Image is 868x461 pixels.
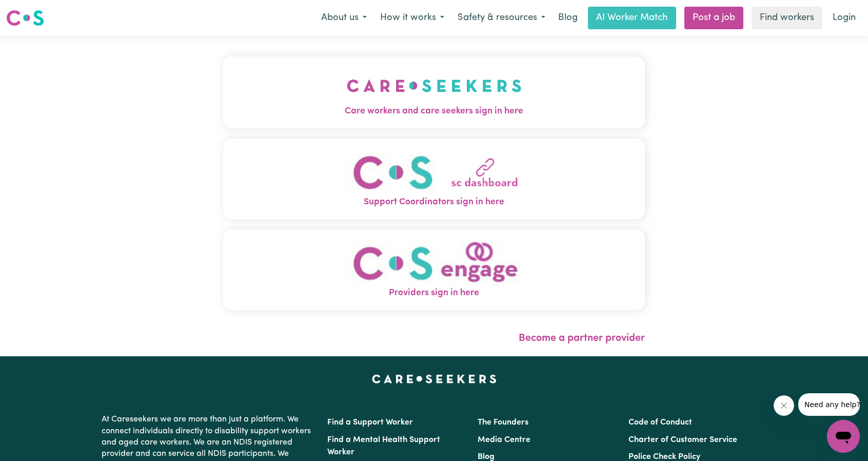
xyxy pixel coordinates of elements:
[826,7,862,29] a: Login
[6,9,44,27] img: Careseekers logo
[6,6,44,30] a: Careseekers logo
[684,7,743,29] a: Post a job
[223,286,645,300] span: Providers sign in here
[519,333,645,343] a: Become a partner provider
[478,418,528,427] a: The Founders
[223,196,645,209] span: Support Coordinators sign in here
[478,436,530,444] a: Media Centre
[478,453,495,461] a: Blog
[6,7,62,15] span: Need any help?
[451,7,552,29] button: Safety & resources
[327,418,413,427] a: Find a Support Worker
[223,229,645,310] button: Providers sign in here
[628,453,700,461] a: Police Check Policy
[628,436,737,444] a: Charter of Customer Service
[752,7,822,29] a: Find workers
[223,139,645,219] button: Support Coordinators sign in here
[372,375,497,383] a: Careseekers home page
[373,7,451,29] button: How it works
[774,395,794,416] iframe: Close message
[628,418,692,427] a: Code of Conduct
[223,105,645,118] span: Care workers and care seekers sign in here
[827,420,860,453] iframe: Button to launch messaging window
[327,436,440,456] a: Find a Mental Health Support Worker
[314,7,373,29] button: About us
[588,7,676,29] a: AI Worker Match
[798,393,860,416] iframe: Message from company
[552,7,584,29] a: Blog
[223,56,645,128] button: Care workers and care seekers sign in here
